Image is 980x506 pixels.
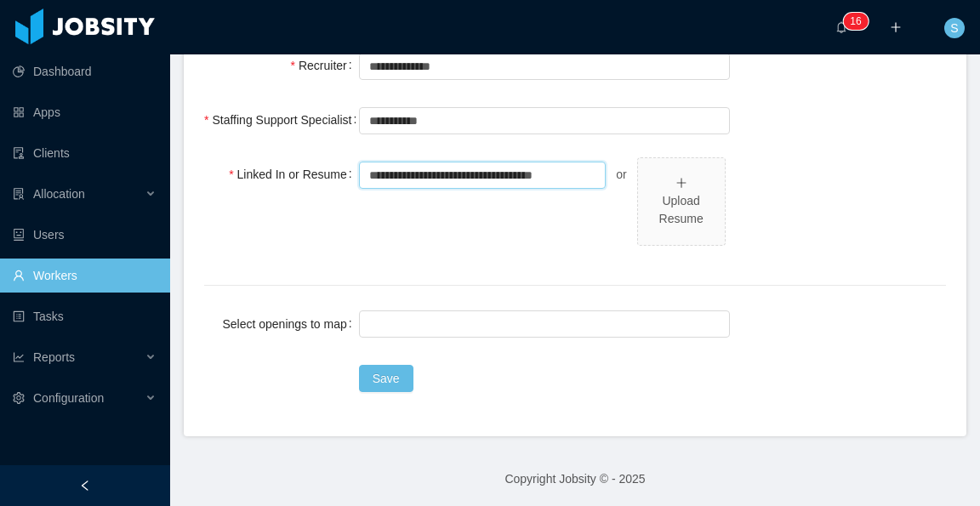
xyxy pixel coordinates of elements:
a: icon: auditClients [13,136,157,170]
i: icon: setting [13,392,25,404]
div: Upload Resume [645,192,718,228]
input: Select openings to map [364,314,373,334]
button: Save [359,365,413,392]
span: S [950,18,958,38]
span: Reports [33,350,75,364]
i: icon: solution [13,188,25,200]
p: 1 [850,13,856,30]
label: Recruiter [291,59,359,72]
i: icon: line-chart [13,351,25,363]
p: 6 [856,13,862,30]
a: icon: robotUsers [13,218,157,252]
input: Linked In or Resume [359,162,607,189]
span: icon: plusUpload Resume [638,158,725,245]
i: icon: plus [890,21,902,33]
a: icon: profileTasks [13,299,157,333]
label: Staffing Support Specialist [204,113,363,127]
i: icon: plus [675,177,687,189]
a: icon: pie-chartDashboard [13,54,157,88]
a: icon: appstoreApps [13,95,157,129]
a: icon: userWorkers [13,259,157,293]
i: icon: bell [835,21,847,33]
span: Allocation [33,187,85,201]
span: Configuration [33,391,104,405]
div: or [606,157,636,191]
sup: 16 [843,13,868,30]
label: Select openings to map [222,317,358,331]
label: Linked In or Resume [229,168,359,181]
